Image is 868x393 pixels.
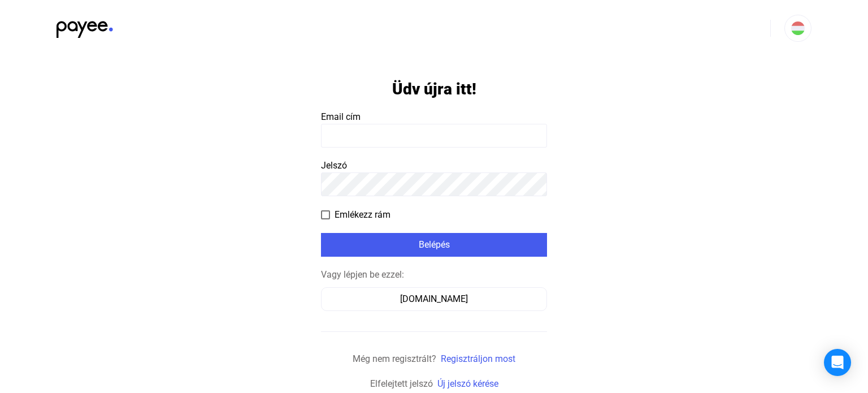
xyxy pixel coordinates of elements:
a: [DOMAIN_NAME] [321,293,547,304]
button: HU [784,15,811,42]
h1: Üdv újra itt! [392,79,476,99]
a: Új jelszó kérése [437,378,498,389]
img: black-payee-blue-dot.svg [57,15,113,38]
img: HU [791,21,805,35]
div: [DOMAIN_NAME] [325,292,543,306]
a: Regisztráljon most [441,353,515,364]
button: Belépés [321,233,547,257]
div: Vagy lépjen be ezzel: [321,268,547,282]
div: Belépés [324,238,544,252]
span: Email cím [321,111,361,122]
span: Még nem regisztrált? [353,353,436,364]
span: Jelszó [321,160,347,171]
span: Elfelejtett jelszó [370,378,433,389]
span: Emlékezz rám [335,208,390,222]
div: Open Intercom Messenger [824,349,851,376]
button: [DOMAIN_NAME] [321,287,547,311]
